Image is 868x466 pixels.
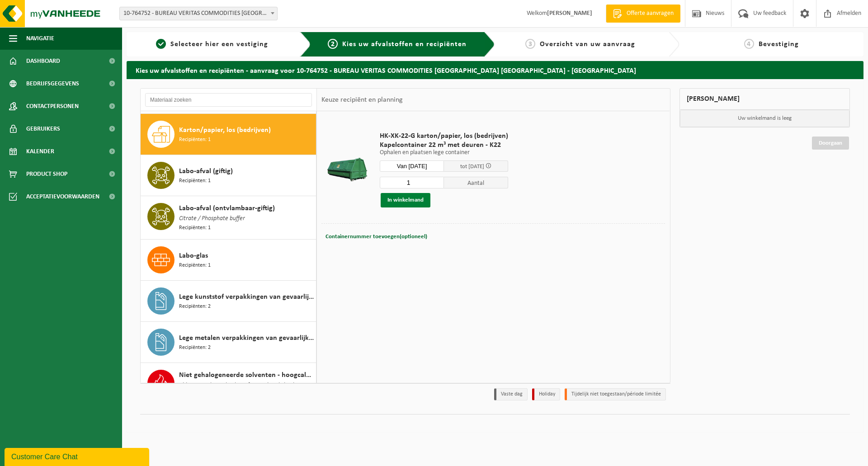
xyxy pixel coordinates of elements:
[179,333,314,344] span: Lege metalen verpakkingen van gevaarlijke stoffen
[127,61,863,79] h2: Kies uw afvalstoffen en recipiënten - aanvraag voor 10-764752 - BUREAU VERITAS COMMODITIES [GEOGR...
[540,41,635,48] span: Overzicht van uw aanvraag
[325,234,427,240] span: Containernummer toevoegen(optioneel)
[532,388,560,400] li: Holiday
[26,27,54,50] span: Navigatie
[119,7,278,20] span: 10-764752 - BUREAU VERITAS COMMODITIES ANTWERP NV - ANTWERPEN
[565,388,666,400] li: Tijdelijk niet toegestaan/période limitée
[381,193,430,207] button: In winkelmand
[5,446,151,466] iframe: chat widget
[26,95,79,118] span: Contactpersonen
[141,240,316,281] button: Labo-glas Recipiënten: 1
[179,344,211,352] span: Recipiënten: 2
[179,136,211,144] span: Recipiënten: 1
[744,39,754,49] span: 4
[460,164,484,169] span: tot [DATE]
[380,141,508,150] span: Kapelcontainer 22 m³ met deuren - K22
[141,322,316,363] button: Lege metalen verpakkingen van gevaarlijke stoffen Recipiënten: 2
[179,302,211,311] span: Recipiënten: 2
[141,363,316,406] button: Niet gehalogeneerde solventen - hoogcalorisch in kleinverpakking Chloorvrij solventvloeibare frac...
[141,196,316,240] button: Labo-afval (ontvlambaar-giftig) Citrate / Phosphate buffer Recipiënten: 1
[325,231,428,243] button: Containernummer toevoegen(optioneel)
[26,118,60,140] span: Gebruikers
[624,9,676,18] span: Offerte aanvragen
[120,7,277,20] span: 10-764752 - BUREAU VERITAS COMMODITIES ANTWERP NV - ANTWERPEN
[317,89,407,111] div: Keuze recipiënt en planning
[328,39,338,49] span: 2
[26,140,54,163] span: Kalender
[179,250,208,261] span: Labo-glas
[679,88,850,110] div: [PERSON_NAME]
[156,39,166,49] span: 1
[525,39,535,49] span: 3
[26,163,67,185] span: Product Shop
[26,72,79,95] span: Bedrijfsgegevens
[380,160,444,172] input: Selecteer datum
[179,125,271,136] span: Karton/papier, los (bedrijven)
[179,381,304,391] span: Chloorvrij solventvloeibare fractie / Fuel vloeibaar
[444,177,508,188] span: Aantal
[179,292,314,302] span: Lege kunststof verpakkingen van gevaarlijke stoffen
[680,110,850,127] p: Uw winkelmand is leeg
[179,177,211,185] span: Recipiënten: 1
[26,185,99,208] span: Acceptatievoorwaarden
[141,155,316,196] button: Labo-afval (giftig) Recipiënten: 1
[170,41,268,48] span: Selecteer hier een vestiging
[131,39,293,50] a: 1Selecteer hier een vestiging
[179,261,211,270] span: Recipiënten: 1
[145,93,312,107] input: Materiaal zoeken
[812,137,849,150] a: Doorgaan
[179,214,245,224] span: Citrate / Phosphate buffer
[380,150,508,156] p: Ophalen en plaatsen lege container
[380,132,508,141] span: HK-XK-22-G karton/papier, los (bedrijven)
[179,166,233,177] span: Labo-afval (giftig)
[179,370,314,381] span: Niet gehalogeneerde solventen - hoogcalorisch in kleinverpakking
[547,10,592,17] strong: [PERSON_NAME]
[179,203,275,214] span: Labo-afval (ontvlambaar-giftig)
[141,114,316,155] button: Karton/papier, los (bedrijven) Recipiënten: 1
[759,41,799,48] span: Bevestiging
[141,281,316,322] button: Lege kunststof verpakkingen van gevaarlijke stoffen Recipiënten: 2
[26,50,60,72] span: Dashboard
[606,5,680,23] a: Offerte aanvragen
[342,41,467,48] span: Kies uw afvalstoffen en recipiënten
[179,224,211,232] span: Recipiënten: 1
[494,388,528,400] li: Vaste dag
